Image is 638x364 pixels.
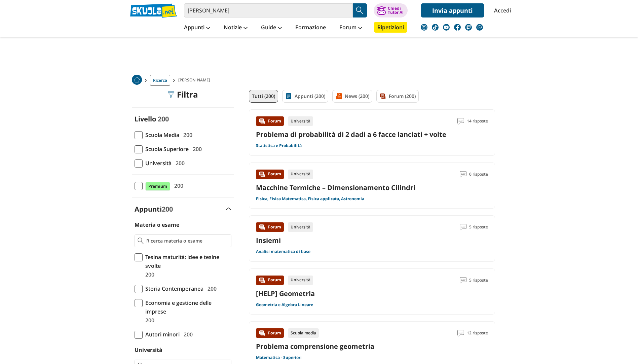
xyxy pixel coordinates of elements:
[256,222,284,232] div: Forum
[181,131,192,139] span: 200
[145,182,170,191] span: Premium
[143,330,180,339] span: Autori minori
[376,90,419,103] a: Forum (200)
[288,222,313,232] div: Università
[467,116,488,126] span: 14 risposte
[143,270,154,279] span: 200
[374,3,408,17] button: ChiediTutor AI
[421,24,427,31] img: instagram
[494,3,508,17] a: Accedi
[379,93,386,100] img: Forum filtro contenuto
[256,302,313,307] a: Geometria e Algebra Lineare
[338,22,364,34] a: Forum
[143,253,231,270] span: Tesina maturità: idee e tesine svolte
[282,90,328,103] a: Appunti (200)
[259,224,265,230] img: Forum contenuto
[256,196,364,202] a: Fisica, Fisica Matematica, Fisica applicata, Astronomia
[288,328,319,338] div: Scuola media
[181,330,193,339] span: 200
[256,183,415,192] a: Macchine Termiche – Dimensionamento Cilindri
[469,276,488,285] span: 5 risposte
[256,355,302,360] a: Matematica - Superiori
[167,91,174,98] img: Filtra filtri mobile
[259,330,265,336] img: Forum contenuto
[143,145,189,153] span: Scuola Superiore
[256,170,284,179] div: Forum
[143,159,172,168] span: Università
[256,130,446,139] a: Problema di probabilità di 2 dadi a 6 facce lanciati + volte
[135,205,173,214] label: Appunti
[469,170,488,179] span: 0 risposte
[256,116,284,126] div: Forum
[355,5,365,15] img: Cerca appunti, riassunti o versioni
[146,238,228,244] input: Ricerca materia o esame
[388,6,404,14] div: Chiedi Tutor AI
[132,75,142,85] img: Home
[173,159,185,168] span: 200
[353,3,367,17] button: Search Button
[143,298,231,316] span: Economia e gestione delle imprese
[184,3,353,17] input: Cerca appunti, riassunti o versioni
[457,118,464,124] img: Commenti lettura
[256,249,310,254] a: Analisi matematica di base
[443,24,450,31] img: youtube
[143,131,179,139] span: Scuola Media
[457,330,464,336] img: Commenti lettura
[454,24,461,31] img: facebook
[135,114,156,123] label: Livello
[143,284,203,293] span: Storia Contemporanea
[256,143,302,148] a: Statistica e Probabilità
[132,75,142,86] a: Home
[143,316,154,325] span: 200
[469,222,488,232] span: 5 risposte
[259,171,265,178] img: Forum contenuto
[256,236,281,245] a: Insiemi
[172,181,183,190] span: 200
[135,221,179,228] label: Materia o esame
[182,22,212,34] a: Appunti
[135,346,162,354] label: Università
[226,208,231,210] img: Apri e chiudi sezione
[256,342,374,351] a: Problema comprensione geometria
[259,277,265,284] img: Forum contenuto
[256,289,315,298] a: [HELP] Geometria
[460,171,466,178] img: Commenti lettura
[467,328,488,338] span: 12 risposte
[167,90,198,99] div: Filtra
[259,118,265,124] img: Forum contenuto
[138,238,144,244] img: Ricerca materia o esame
[294,22,328,34] a: Formazione
[256,328,284,338] div: Forum
[285,93,292,100] img: Appunti filtro contenuto
[288,170,313,179] div: Università
[288,116,313,126] div: Università
[256,276,284,285] div: Forum
[476,24,483,31] img: WhatsApp
[432,24,439,31] img: tiktok
[150,75,170,86] a: Ricerca
[249,90,278,103] a: Tutti (200)
[259,22,284,34] a: Guide
[421,3,484,17] a: Invia appunti
[178,75,213,86] span: [PERSON_NAME]
[205,284,217,293] span: 200
[465,24,472,31] img: twitch
[460,277,466,284] img: Commenti lettura
[222,22,249,34] a: Notizie
[288,276,313,285] div: Università
[335,93,342,100] img: News filtro contenuto
[162,205,173,214] span: 200
[460,224,466,230] img: Commenti lettura
[374,22,407,33] a: Ripetizioni
[332,90,372,103] a: News (200)
[158,114,169,123] span: 200
[190,145,202,153] span: 200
